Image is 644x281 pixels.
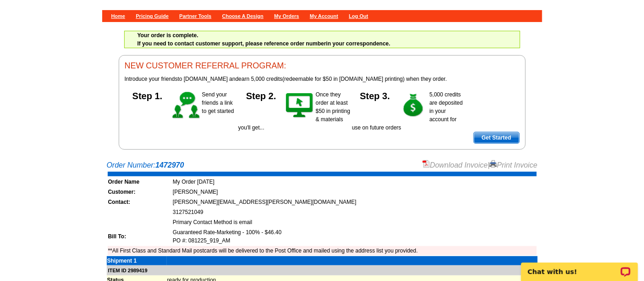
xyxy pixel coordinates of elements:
td: Shipment 1 [107,256,167,265]
span: 5,000 credits are deposited in your account for use on future orders [352,91,463,131]
img: small-pdf-icon.gif [423,160,430,168]
h5: Step 2. [238,90,284,100]
a: Partner Tools [179,13,211,19]
td: Customer: [108,187,171,197]
div: Order Number: [107,160,538,171]
h5: Step 1. [125,90,171,100]
span: Introduce your friends [125,76,178,82]
td: ITEM ID 2989419 [107,265,538,276]
p: to [DOMAIN_NAME] and (redeemable for $50 in [DOMAIN_NAME] printing) when they order. [125,75,520,83]
h5: Step 3. [352,90,398,100]
span: earn 5,000 credits [238,76,282,82]
span: Send your friends a link to get started [202,91,234,114]
a: Download Invoice [423,161,488,169]
img: step-3.gif [398,90,429,121]
td: Primary Contact Method is email [172,218,537,227]
span: Once they order at least $50 in printing & materials you'll get... [238,91,350,131]
a: Pricing Guide [136,13,169,19]
strong: Your order is complete. [138,32,198,39]
strong: 1472970 [155,161,184,169]
td: Contact: [108,197,171,207]
h3: NEW CUSTOMER REFERRAL PROGRAM: [125,61,520,71]
a: My Account [310,13,338,19]
td: My Order [DATE] [172,177,537,186]
a: Choose A Design [222,13,264,19]
span: If you need to contact customer support, please reference order number in your correspondence. [138,32,391,47]
iframe: LiveChat chat widget [461,67,644,281]
img: u [102,49,111,50]
a: Home [111,13,126,19]
td: Bill To: [108,228,171,245]
div: | [423,160,538,171]
td: **All First Class and Standard Mail postcards will be delivered to the Post Office and mailed usi... [108,246,537,255]
td: Guaranteed Rate-Marketing - 100% - $46.40 PO #: 081225_919_AM [172,228,537,245]
td: [PERSON_NAME] [172,187,537,197]
img: step-2.gif [284,90,316,121]
td: [PERSON_NAME][EMAIL_ADDRESS][PERSON_NAME][DOMAIN_NAME] [172,197,537,207]
a: My Orders [274,13,299,19]
img: step-1.gif [171,90,202,121]
td: Order Name [108,177,171,186]
a: Log Out [349,13,368,19]
td: 3127521049 [172,208,537,217]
